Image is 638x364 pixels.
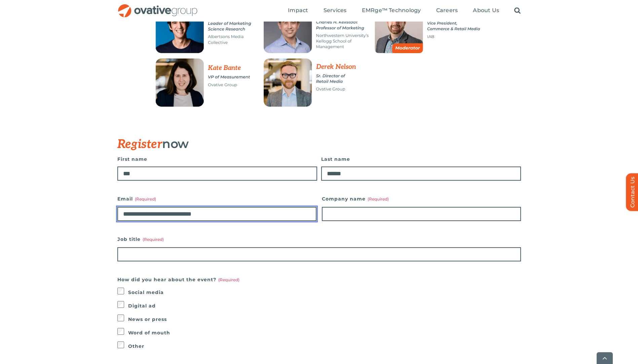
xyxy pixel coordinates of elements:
[436,7,458,14] a: Careers
[218,277,239,282] span: (Required)
[288,7,308,14] span: Impact
[117,194,316,204] label: Email
[368,196,389,202] span: (Required)
[324,7,347,14] a: Services
[117,3,198,10] a: OG_Full_horizontal_RGB
[117,154,317,164] label: First name
[514,7,521,14] a: Search
[322,194,521,204] label: Company name
[128,288,521,297] label: Social media
[128,301,521,311] label: Digital ad
[362,7,421,14] span: EMRge™ Technology
[117,137,487,151] h3: now
[135,196,156,202] span: (Required)
[473,7,499,14] a: About Us
[117,234,521,244] label: Job title
[473,7,499,14] span: About Us
[117,275,239,284] legend: How did you hear about the event?
[128,328,521,337] label: Word of mouth
[321,154,521,164] label: Last name
[128,315,521,324] label: News or press
[288,7,308,14] a: Impact
[128,341,521,351] label: Other
[436,7,458,14] span: Careers
[324,7,347,14] span: Services
[117,137,162,152] span: Register
[362,7,421,14] a: EMRge™ Technology
[143,237,164,242] span: (Required)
